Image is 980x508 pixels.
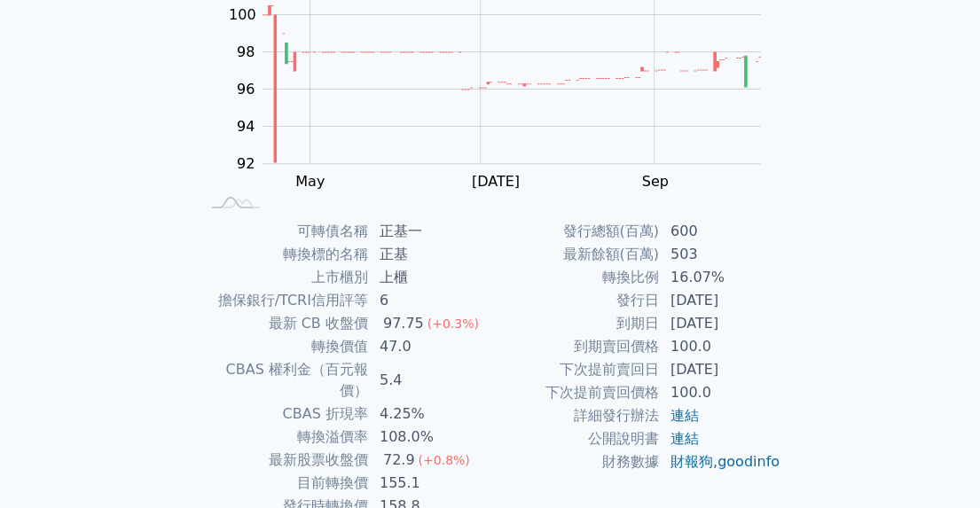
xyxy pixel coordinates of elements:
td: , [660,450,781,473]
td: [DATE] [660,289,781,312]
span: (+0.8%) [418,453,469,467]
td: 47.0 [369,335,490,358]
td: 600 [660,220,781,243]
tspan: 98 [237,43,255,60]
td: 6 [369,289,490,312]
td: 最新 CB 收盤價 [200,312,369,335]
tspan: 94 [237,118,255,135]
td: 財務數據 [490,450,660,473]
td: 503 [660,243,781,266]
td: 上櫃 [369,266,490,289]
td: 擔保銀行/TCRI信用評等 [200,289,369,312]
tspan: 100 [229,6,256,23]
a: goodinfo [717,453,780,470]
td: 4.25% [369,402,490,426]
td: [DATE] [660,358,781,381]
td: 可轉債名稱 [200,220,369,243]
td: 轉換標的名稱 [200,243,369,266]
td: 到期日 [490,312,660,335]
td: 5.4 [369,358,490,402]
span: (+0.3%) [427,317,479,331]
td: 155.1 [369,472,490,495]
td: 最新餘額(百萬) [490,243,660,266]
td: 108.0% [369,426,490,449]
td: 上市櫃別 [200,266,369,289]
div: 72.9 [380,449,419,471]
iframe: Chat Widget [891,423,980,508]
td: 公開說明書 [490,427,660,450]
a: 連結 [670,407,699,424]
td: 下次提前賣回日 [490,358,660,381]
td: CBAS 權利金（百元報價） [200,358,369,402]
td: 轉換價值 [200,335,369,358]
a: 財報狗 [670,453,713,470]
td: 發行日 [490,289,660,312]
td: 100.0 [660,381,781,404]
td: 發行總額(百萬) [490,220,660,243]
tspan: Sep [641,173,668,190]
td: 下次提前賣回價格 [490,381,660,404]
a: 連結 [670,430,699,447]
td: [DATE] [660,312,781,335]
td: 目前轉換價 [200,472,369,495]
tspan: [DATE] [472,173,520,190]
td: 轉換溢價率 [200,426,369,449]
td: 到期賣回價格 [490,335,660,358]
tspan: 92 [237,155,255,172]
div: 聊天小工具 [891,423,980,508]
td: 正基 [369,243,490,266]
td: 100.0 [660,335,781,358]
td: 詳細發行辦法 [490,404,660,427]
td: 最新股票收盤價 [200,449,369,472]
tspan: 96 [237,81,255,98]
td: CBAS 折現率 [200,402,369,426]
td: 16.07% [660,266,781,289]
tspan: May [295,173,325,190]
td: 正基一 [369,220,490,243]
td: 轉換比例 [490,266,660,289]
div: 97.75 [380,313,427,334]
